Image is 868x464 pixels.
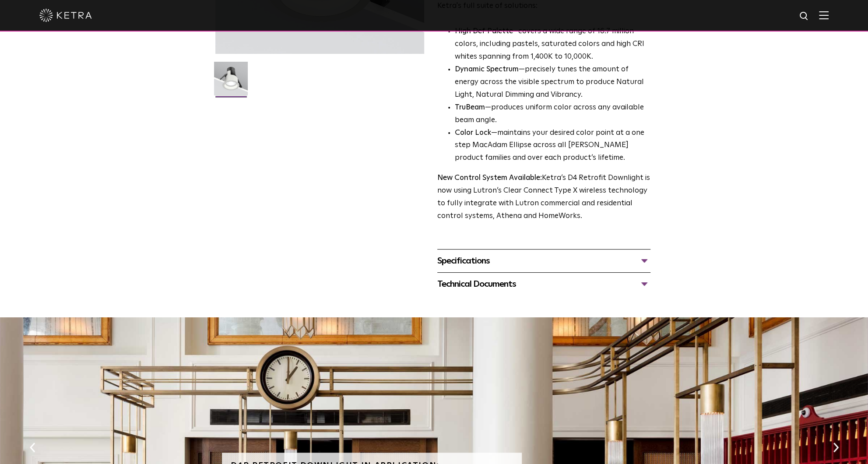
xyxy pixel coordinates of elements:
[455,129,491,137] strong: Color Lock
[437,254,650,268] div: Specifications
[455,102,650,127] li: —produces uniform color across any available beam angle.
[455,63,650,102] li: —precisely tunes the amount of energy across the visible spectrum to produce Natural Light, Natur...
[437,172,650,223] p: Ketra’s D4 Retrofit Downlight is now using Lutron’s Clear Connect Type X wireless technology to f...
[831,442,840,453] button: Next
[799,11,810,22] img: search icon
[39,9,92,22] img: ketra-logo-2019-white
[455,104,485,111] strong: TruBeam
[28,442,37,453] button: Previous
[437,174,542,182] strong: New Control System Available:
[455,25,650,63] p: covers a wide range of 16.7 million colors, including pastels, saturated colors and high CRI whit...
[437,277,650,291] div: Technical Documents
[819,11,829,19] img: Hamburger%20Nav.svg
[455,66,519,73] strong: Dynamic Spectrum
[455,127,650,165] li: —maintains your desired color point at a one step MacAdam Ellipse across all [PERSON_NAME] produc...
[214,62,248,102] img: D4R Retrofit Downlight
